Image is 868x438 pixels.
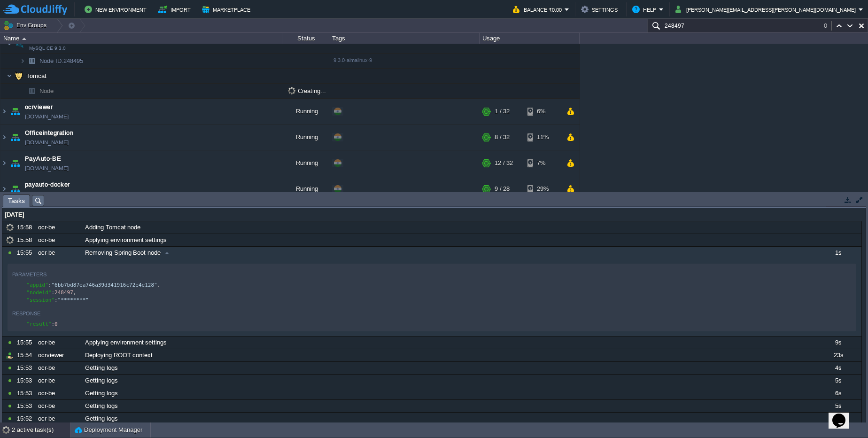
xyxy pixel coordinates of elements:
[282,150,329,176] div: Running
[36,221,82,234] div: ocr-be
[85,402,118,410] span: Getting logs
[0,99,8,124] img: AMDAwAAAACH5BAEAAAAALAAAAAABAAEAAAICRAEAOw==
[17,362,35,374] div: 15:53
[36,387,82,399] div: ocr-be
[25,102,53,112] a: ocrviewer
[17,336,35,349] div: 15:55
[8,99,22,124] img: AMDAwAAAACH5BAEAAAAALAAAAAABAAEAAAICRAEAOw==
[85,364,118,372] span: Getting logs
[495,150,513,176] div: 12 / 32
[8,125,22,150] img: AMDAwAAAACH5BAEAAAAALAAAAAABAAEAAAICRAEAOw==
[17,247,35,259] div: 15:55
[25,84,39,98] img: AMDAwAAAACH5BAEAAAAALAAAAAABAAEAAAICRAEAOw==
[815,349,861,361] div: 23s
[17,375,35,387] div: 15:53
[25,180,70,189] a: payauto-docker
[12,269,46,280] div: Parameters
[85,389,118,398] span: Getting logs
[39,57,63,64] span: Node ID:
[17,234,35,246] div: 15:58
[36,362,82,374] div: ocr-be
[51,289,54,296] span: :
[495,125,510,150] div: 8 / 32
[39,87,55,95] a: Node
[54,289,73,296] span: 248497
[25,189,69,199] a: [DOMAIN_NAME]
[8,150,22,176] img: AMDAwAAAACH5BAEAAAAALAAAAAABAAEAAAICRAEAOw==
[51,321,54,327] span: :
[3,19,50,32] button: Env Groups
[8,195,25,207] span: Tasks
[25,128,73,138] a: Officeintegration
[0,125,8,150] img: AMDAwAAAACH5BAEAAAAALAAAAAABAAEAAAICRAEAOw==
[13,34,26,53] img: AMDAwAAAACH5BAEAAAAALAAAAAABAAEAAAICRAEAOw==
[2,209,861,221] div: [DATE]
[20,54,25,68] img: AMDAwAAAACH5BAEAAAAALAAAAAABAAEAAAICRAEAOw==
[22,38,26,40] img: AMDAwAAAACH5BAEAAAAALAAAAAABAAEAAAICRAEAOw==
[39,57,85,65] a: Node ID:248495
[48,282,52,288] span: :
[36,413,82,425] div: ocr-be
[527,176,558,202] div: 29%
[282,176,329,202] div: Running
[1,33,282,44] div: Name
[25,112,69,121] a: [DOMAIN_NAME]
[282,125,329,150] div: Running
[51,282,157,288] span: "6bb7bd87ea746a39d341916c72e4e128"
[27,321,52,327] span: "result"
[12,69,25,83] img: AMDAwAAAACH5BAEAAAAALAAAAAABAAEAAAICRAEAOw==
[632,4,659,15] button: Help
[17,413,35,425] div: 15:52
[85,351,153,360] span: Deploying ROOT context
[27,289,52,296] span: "nodeid"
[36,247,82,259] div: ocr-be
[513,4,565,15] button: Balance ₹0.00
[527,150,558,176] div: 7%
[288,87,326,94] span: Creating...
[815,387,861,399] div: 6s
[815,336,861,349] div: 9s
[12,422,70,438] div: 2 active task(s)
[17,349,35,361] div: 15:54
[25,72,48,80] a: Tomcat
[7,34,12,53] img: AMDAwAAAACH5BAEAAAAALAAAAAABAAEAAAICRAEAOw==
[27,297,55,303] span: "session"
[675,4,859,15] button: [PERSON_NAME][EMAIL_ADDRESS][PERSON_NAME][DOMAIN_NAME]
[815,400,861,412] div: 5s
[25,154,61,164] a: PayAuto-BE
[36,336,82,349] div: ocr-be
[495,99,510,124] div: 1 / 32
[75,425,142,435] button: Deployment Manager
[36,375,82,387] div: ocr-be
[202,4,253,15] button: Marketplace
[480,33,579,44] div: Usage
[36,349,82,361] div: ocrviewer
[581,4,620,15] button: Settings
[824,21,832,31] div: 0
[54,321,58,327] span: 0
[157,282,161,288] span: ,
[815,413,861,425] div: 4s
[85,4,149,15] button: New Environment
[815,375,861,387] div: 5s
[815,362,861,374] div: 4s
[85,415,118,423] span: Getting logs
[25,54,39,68] img: AMDAwAAAACH5BAEAAAAALAAAAAABAAEAAAICRAEAOw==
[527,99,558,124] div: 6%
[495,176,510,202] div: 9 / 28
[36,234,82,246] div: ocr-be
[85,249,161,257] span: Removing Spring Boot node
[330,33,479,44] div: Tags
[85,223,140,232] span: Adding Tomcat node
[17,387,35,399] div: 15:53
[85,338,167,347] span: Applying environment settings
[17,400,35,412] div: 15:53
[12,308,40,319] div: Response
[29,46,66,51] span: MySQL CE 9.3.0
